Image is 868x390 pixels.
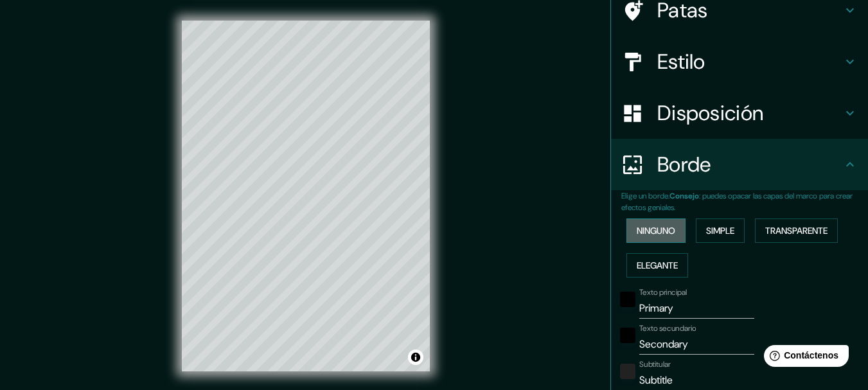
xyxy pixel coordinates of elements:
font: Estilo [657,48,705,75]
div: Disposición [611,87,868,139]
button: Ninguno [626,218,686,243]
button: Simple [696,218,745,243]
font: Disposición [657,100,763,127]
font: Simple [706,225,734,236]
font: Ninguno [637,225,675,236]
button: color-222222 [620,364,635,379]
font: Texto secundario [639,323,696,333]
button: Activar o desactivar atribución [408,350,423,365]
font: Texto principal [639,287,687,297]
button: Transparente [755,218,838,243]
div: Borde [611,139,868,190]
font: Elige un borde. [621,191,669,201]
button: negro [620,292,635,307]
iframe: Lanzador de widgets de ayuda [754,340,854,376]
button: Elegante [626,253,688,278]
div: Estilo [611,36,868,87]
font: Borde [657,151,711,178]
font: : puedes opacar las capas del marco para crear efectos geniales. [621,191,853,213]
font: Consejo [669,191,699,201]
font: Elegante [637,260,678,271]
font: Subtitular [639,359,671,369]
button: negro [620,328,635,343]
font: Transparente [765,225,828,236]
